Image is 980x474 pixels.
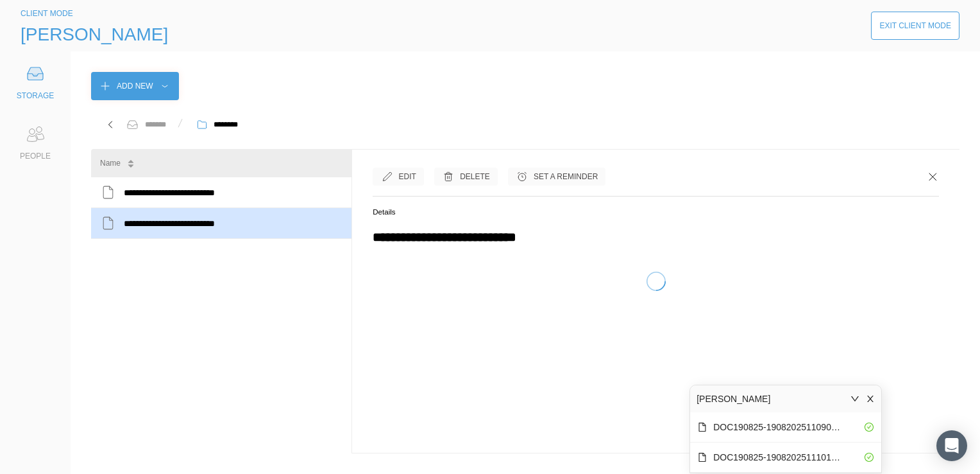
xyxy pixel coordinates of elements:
span: close [866,394,875,403]
svg: audio-loading [646,272,666,291]
span: check-circle [865,453,874,462]
button: Exit Client Mode [871,12,959,40]
button: Add New [91,72,179,100]
div: Edit [399,170,416,183]
div: PEOPLE [20,150,51,162]
div: DOC190825-19082025110901.pdf [713,420,841,434]
span: file [698,423,707,432]
div: Open Intercom Messenger [936,430,967,461]
span: CLIENT MODE [21,9,73,18]
span: check-circle [865,423,874,432]
button: Delete [434,168,498,186]
div: Delete [460,170,490,183]
div: Add New [117,80,153,92]
span: down [850,394,859,403]
div: DOC190825-19082025111019.pdf [713,450,841,464]
button: Set a Reminder [508,168,605,186]
div: STORAGE [17,89,54,102]
button: Edit [373,168,424,186]
div: [PERSON_NAME] [697,392,770,406]
span: [PERSON_NAME] [21,24,168,45]
div: Set a Reminder [534,170,598,183]
div: Name [100,157,121,170]
div: Exit Client Mode [879,19,951,32]
span: file [698,453,707,462]
h5: Details [373,206,939,218]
